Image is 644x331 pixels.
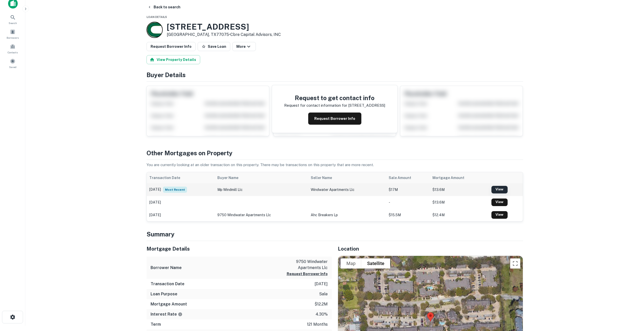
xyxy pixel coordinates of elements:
[151,301,187,307] h6: Mortgage Amount
[315,301,328,307] p: $12.2m
[284,93,385,102] h4: Request to get contact info
[491,186,508,193] a: View
[151,281,184,287] h6: Transaction Date
[215,183,308,196] td: mp windmill llc
[2,42,24,55] a: Contacts
[147,70,523,79] h4: Buyer Details
[232,42,256,51] button: More
[215,209,308,221] td: 9750 windwater apartments llc
[491,198,508,206] a: View
[341,258,361,269] button: Show street map
[319,291,328,297] p: sale
[386,196,430,209] td: -
[147,209,215,221] td: [DATE]
[167,22,281,32] h3: [STREET_ADDRESS]
[386,172,430,183] th: Sale Amount
[9,21,17,25] span: Search
[430,172,489,183] th: Mortgage Amount
[147,230,523,239] h4: Summary
[147,55,200,64] button: View Property Details
[151,291,177,297] h6: Loan Purpose
[430,209,489,221] td: $12.4M
[2,12,24,26] a: Search
[619,291,644,315] iframe: Chat Widget
[386,209,430,221] td: $15.5M
[308,183,386,196] td: windwater apartments llc
[430,183,489,196] td: $13.6M
[147,162,523,168] p: You are currently looking at an older transaction on this property. There may be transactions on ...
[308,172,386,183] th: Seller Name
[215,172,308,183] th: Buyer Name
[147,42,196,51] button: Request Borrower Info
[147,15,167,18] span: Loan Details
[282,259,328,271] p: 9750 windwater apartments llc
[2,56,24,70] a: Saved
[8,50,18,54] span: Contacts
[146,3,182,12] button: Back to search
[147,183,215,196] td: [DATE]
[510,258,520,269] button: Toggle fullscreen view
[361,258,390,269] button: Show satellite imagery
[147,172,215,183] th: Transaction Date
[167,32,281,38] p: [GEOGRAPHIC_DATA], TX77075 •
[386,183,430,196] td: $17M
[338,245,523,253] h5: Location
[147,196,215,209] td: [DATE]
[151,311,182,317] h6: Interest Rate
[9,65,16,69] span: Saved
[348,102,385,108] p: [STREET_ADDRESS]
[284,102,347,108] p: Request for contact information for
[308,113,361,125] button: Request Borrower Info
[307,321,328,327] p: 121 months
[2,27,24,41] a: Borrowers
[147,245,332,253] h5: Mortgage Details
[316,311,328,317] p: 4.30%
[147,148,523,158] h4: Other Mortgages on Property
[430,196,489,209] td: $13.6M
[163,187,187,193] span: Most Recent
[287,271,328,277] button: Request Borrower Info
[7,36,19,40] span: Borrowers
[230,32,281,37] a: Cbre Capital Advisors, INC
[178,312,182,317] svg: The interest rates displayed on the website are for informational purposes only and may be report...
[491,211,508,219] a: View
[198,42,230,51] button: Save Loan
[308,209,386,221] td: ahc breakers lp
[315,281,328,287] p: [DATE]
[151,321,161,327] h6: Term
[151,265,182,271] h6: Borrower Name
